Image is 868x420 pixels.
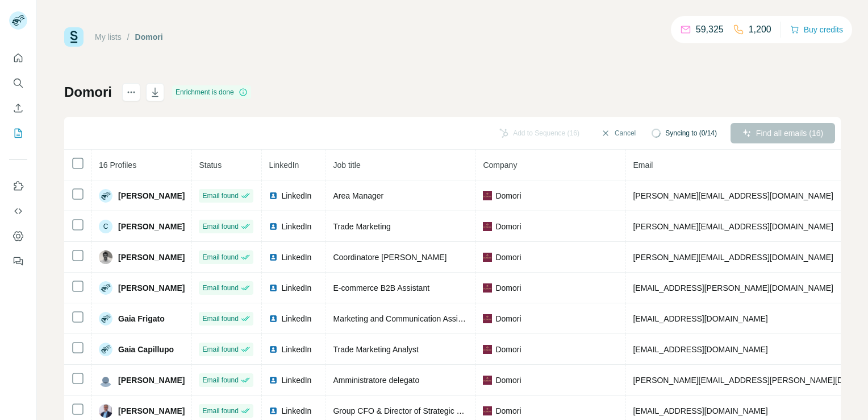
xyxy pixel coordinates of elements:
[99,160,136,170] span: 16 Profiles
[269,406,278,415] img: LinkedIn logo
[281,221,311,232] span: LinkedIn
[118,313,165,324] span: Gaia Frigato
[99,343,112,356] img: Avatar
[593,123,644,143] button: Cancel
[633,191,833,200] span: [PERSON_NAME][EMAIL_ADDRESS][DOMAIN_NAME]
[202,314,238,324] span: Email found
[333,191,383,200] span: Area Manager
[9,123,27,143] button: My lists
[281,190,311,201] span: LinkedIn
[202,344,238,355] span: Email found
[122,83,140,101] button: actions
[333,160,360,170] span: Job title
[483,160,517,170] span: Company
[202,375,238,385] span: Email found
[95,32,122,42] a: My lists
[281,344,311,355] span: LinkedIn
[118,344,174,355] span: Gaia Capillupo
[99,373,112,387] img: Avatar
[9,176,27,196] button: Use Surfe on LinkedIn
[281,252,311,263] span: LinkedIn
[202,252,238,262] span: Email found
[64,83,112,101] h1: Domori
[269,191,278,200] img: LinkedIn logo
[269,160,299,170] span: LinkedIn
[483,345,492,354] img: company-logo
[118,405,185,417] span: [PERSON_NAME]
[99,250,112,264] img: Avatar
[127,31,130,43] li: /
[281,313,311,324] span: LinkedIn
[633,253,833,262] span: [PERSON_NAME][EMAIL_ADDRESS][DOMAIN_NAME]
[333,222,390,231] span: Trade Marketing
[118,190,185,201] span: [PERSON_NAME]
[9,201,27,221] button: Use Surfe API
[9,48,27,68] button: Quick start
[483,314,492,323] img: company-logo
[281,374,311,386] span: LinkedIn
[495,252,521,263] span: Domori
[202,191,238,201] span: Email found
[99,220,112,233] div: C
[269,345,278,354] img: LinkedIn logo
[333,376,419,385] span: Amministratore delegato
[495,313,521,324] span: Domori
[269,314,278,323] img: LinkedIn logo
[633,345,767,354] span: [EMAIL_ADDRESS][DOMAIN_NAME]
[483,253,492,262] img: company-logo
[99,189,112,203] img: Avatar
[333,314,475,323] span: Marketing and Communication Assistant
[483,222,492,231] img: company-logo
[281,405,311,417] span: LinkedIn
[495,190,521,201] span: Domori
[199,160,222,170] span: Status
[9,73,27,93] button: Search
[665,128,717,138] span: Syncing to (0/14)
[99,312,112,326] img: Avatar
[495,344,521,355] span: Domori
[9,251,27,271] button: Feedback
[118,221,185,232] span: [PERSON_NAME]
[118,282,185,294] span: [PERSON_NAME]
[99,404,112,418] img: Avatar
[9,226,27,246] button: Dashboard
[633,406,767,415] span: [EMAIL_ADDRESS][DOMAIN_NAME]
[9,98,27,118] button: Enrich CSV
[483,376,492,385] img: company-logo
[64,27,84,47] img: Surfe Logo
[172,85,251,99] div: Enrichment is done
[790,22,843,38] button: Buy credits
[333,406,579,415] span: Group CFO & Director of Strategic Projects & Board Member Affiliates
[633,283,833,293] span: [EMAIL_ADDRESS][PERSON_NAME][DOMAIN_NAME]
[495,374,521,386] span: Domori
[202,221,238,232] span: Email found
[135,31,163,43] div: Domori
[269,222,278,231] img: LinkedIn logo
[633,314,767,323] span: [EMAIL_ADDRESS][DOMAIN_NAME]
[202,406,238,416] span: Email found
[483,406,492,415] img: company-logo
[483,191,492,200] img: company-logo
[495,221,521,232] span: Domori
[269,253,278,262] img: LinkedIn logo
[495,282,521,294] span: Domori
[269,283,278,293] img: LinkedIn logo
[118,374,185,386] span: [PERSON_NAME]
[633,222,833,231] span: [PERSON_NAME][EMAIL_ADDRESS][DOMAIN_NAME]
[333,345,418,354] span: Trade Marketing Analyst
[483,283,492,293] img: company-logo
[633,160,653,170] span: Email
[202,283,238,293] span: Email found
[281,282,311,294] span: LinkedIn
[269,376,278,385] img: LinkedIn logo
[495,405,521,417] span: Domori
[333,283,429,293] span: E-commerce B2B Assistant
[118,252,185,263] span: [PERSON_NAME]
[333,253,446,262] span: Coordinatore [PERSON_NAME]
[749,23,771,36] p: 1,200
[696,23,724,36] p: 59,325
[99,281,112,295] img: Avatar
